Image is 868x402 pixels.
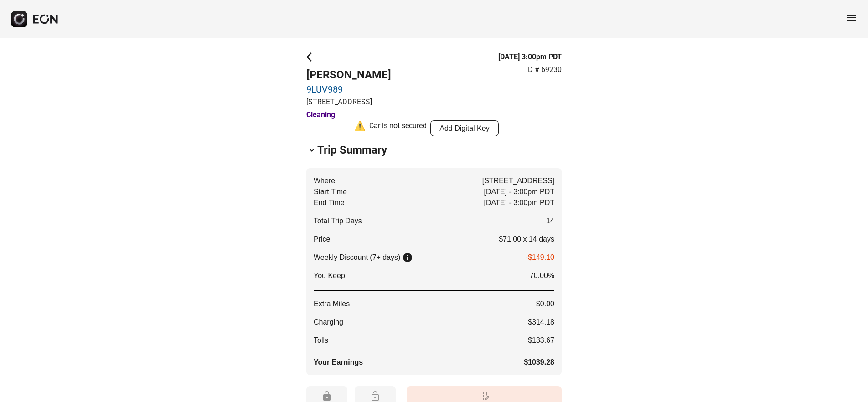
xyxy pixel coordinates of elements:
[306,144,317,155] span: keyboard_arrow_down
[314,186,347,197] span: Start Time
[314,252,400,263] p: Weekly Discount (7+ days)
[314,335,328,346] span: Tolls
[306,109,391,120] h3: Cleaning
[369,120,427,136] div: Car is not secured
[314,197,345,208] span: End Time
[402,252,413,263] span: info
[314,270,345,281] span: You Keep
[306,52,317,62] span: arrow_back_ios
[306,168,562,375] button: Where[STREET_ADDRESS]Start Time[DATE] - 3:00pm PDTEnd Time[DATE] - 3:00pm PDTTotal Trip Days14Pri...
[498,52,562,62] h3: [DATE] 3:00pm PDT
[528,317,554,328] span: $314.18
[306,84,391,95] a: 9LUV989
[846,12,857,23] span: menu
[430,120,499,136] button: Add Digital Key
[314,357,363,368] span: Your Earnings
[499,234,554,245] p: $71.00 x 14 days
[526,252,554,263] p: -$149.10
[528,335,554,346] span: $133.67
[314,175,335,186] span: Where
[354,120,366,136] div: ⚠️
[306,97,391,108] p: [STREET_ADDRESS]
[536,299,554,309] span: $0.00
[317,143,387,157] h2: Trip Summary
[524,357,554,368] span: $1039.28
[484,186,554,197] span: [DATE] - 3:00pm PDT
[314,299,350,309] span: Extra Miles
[314,234,330,245] p: Price
[482,175,554,186] span: [STREET_ADDRESS]
[484,197,554,208] span: [DATE] - 3:00pm PDT
[306,67,391,82] h2: [PERSON_NAME]
[314,317,343,328] span: Charging
[314,216,362,227] span: Total Trip Days
[530,270,554,281] span: 70.00%
[546,216,554,227] span: 14
[526,64,562,75] p: ID # 69230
